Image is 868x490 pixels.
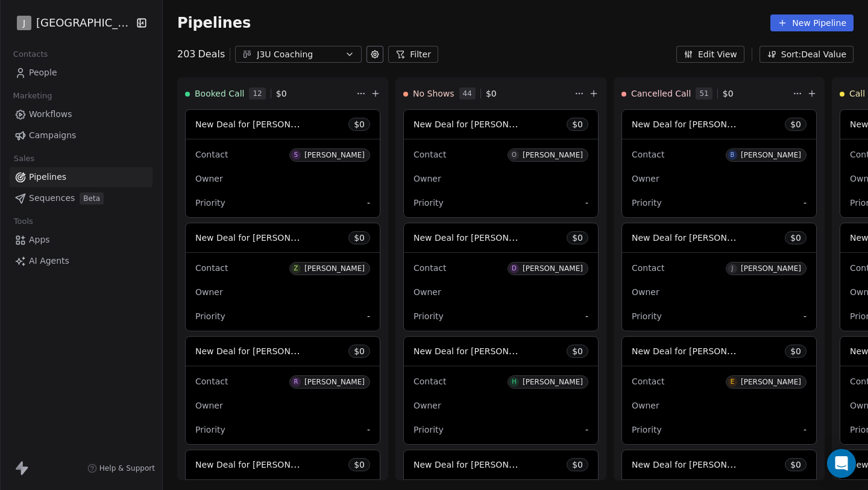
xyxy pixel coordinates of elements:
[8,150,40,168] span: Sales
[621,336,817,445] div: New Deal for [PERSON_NAME]$0ContactE[PERSON_NAME]OwnerPriority-
[185,336,380,445] div: New Deal for [PERSON_NAME]$0ContactR[PERSON_NAME]OwnerPriority-
[486,87,497,100] span: $ 0
[414,459,541,470] span: New Deal for [PERSON_NAME]
[29,108,72,121] span: Workflows
[403,223,599,331] div: New Deal for [PERSON_NAME]$0ContactD[PERSON_NAME]OwnerPriority-
[195,377,228,386] span: Contact
[177,47,225,62] div: 203
[177,14,251,31] span: Pipelines
[572,118,583,130] span: $ 0
[185,109,380,218] div: New Deal for [PERSON_NAME]$0ContactS[PERSON_NAME]OwnerPriority-
[367,310,370,322] span: -
[8,45,53,63] span: Contacts
[14,13,128,33] button: J[GEOGRAPHIC_DATA]
[414,425,444,434] span: Priority
[195,174,223,183] span: Owner
[354,459,365,471] span: $ 0
[10,104,153,124] a: Workflows
[632,425,662,434] span: Priority
[741,264,801,273] div: [PERSON_NAME]
[249,87,265,100] span: 12
[585,424,588,436] span: -
[414,150,446,159] span: Contact
[10,230,153,250] a: Apps
[741,378,801,386] div: [PERSON_NAME]
[621,223,817,331] div: New Deal for [PERSON_NAME]$0ContactJ[PERSON_NAME]OwnerPriority-
[8,87,57,105] span: Marketing
[585,197,588,209] span: -
[790,459,801,471] span: $ 0
[632,287,659,297] span: Owner
[195,232,322,243] span: New Deal for [PERSON_NAME]
[294,264,298,273] div: Z
[759,46,854,63] button: Sort: Deal Value
[29,129,76,142] span: Campaigns
[29,255,69,267] span: AI Agents
[741,151,801,159] div: [PERSON_NAME]
[621,109,817,218] div: New Deal for [PERSON_NAME]$0ContactB[PERSON_NAME]OwnerPriority-
[523,264,583,273] div: [PERSON_NAME]
[304,151,365,159] div: [PERSON_NAME]
[414,174,441,183] span: Owner
[632,198,662,208] span: Priority
[185,223,380,331] div: New Deal for [PERSON_NAME]$0ContactZ[PERSON_NAME]OwnerPriority-
[294,377,298,387] div: R
[10,63,153,83] a: People
[388,46,438,63] button: Filter
[730,150,734,160] div: B
[414,118,541,130] span: New Deal for [PERSON_NAME]
[10,126,153,145] a: Campaigns
[367,424,370,436] span: -
[632,118,759,130] span: New Deal for [PERSON_NAME]
[731,377,734,387] div: E
[10,251,153,271] a: AI Agents
[804,197,807,209] span: -
[804,310,807,322] span: -
[723,87,734,100] span: $ 0
[512,264,517,273] div: D
[770,14,854,31] button: New Pipeline
[523,151,583,159] div: [PERSON_NAME]
[195,118,322,130] span: New Deal for [PERSON_NAME]
[304,378,365,386] div: [PERSON_NAME]
[10,167,153,187] a: Pipelines
[523,378,583,386] div: [PERSON_NAME]
[195,345,322,357] span: New Deal for [PERSON_NAME]
[195,263,228,273] span: Contact
[414,198,444,208] span: Priority
[276,87,287,100] span: $ 0
[195,87,244,100] span: Booked Call
[804,424,807,436] span: -
[354,345,365,357] span: $ 0
[304,264,365,273] div: [PERSON_NAME]
[413,87,454,100] span: No Shows
[354,118,365,130] span: $ 0
[185,78,354,109] div: Booked Call12$0
[632,150,664,159] span: Contact
[8,212,38,231] span: Tools
[195,150,228,159] span: Contact
[790,232,801,244] span: $ 0
[512,377,517,387] div: H
[676,46,744,63] button: Edit View
[459,87,476,100] span: 44
[414,311,444,321] span: Priority
[36,15,133,31] span: [GEOGRAPHIC_DATA]
[414,263,446,273] span: Contact
[572,459,583,471] span: $ 0
[29,192,75,205] span: Sequences
[10,188,153,208] a: SequencesBeta
[403,336,599,445] div: New Deal for [PERSON_NAME]$0ContactH[PERSON_NAME]OwnerPriority-
[257,48,340,61] div: J3U Coaching
[632,174,659,183] span: Owner
[414,232,541,243] span: New Deal for [PERSON_NAME]
[632,377,664,386] span: Contact
[198,47,225,62] span: Deals
[632,401,659,410] span: Owner
[403,109,599,218] div: New Deal for [PERSON_NAME]$0ContactO[PERSON_NAME]OwnerPriority-
[572,232,583,244] span: $ 0
[827,449,856,478] div: Open Intercom Messenger
[631,87,691,100] span: Cancelled Call
[354,232,365,244] span: $ 0
[23,17,25,29] span: J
